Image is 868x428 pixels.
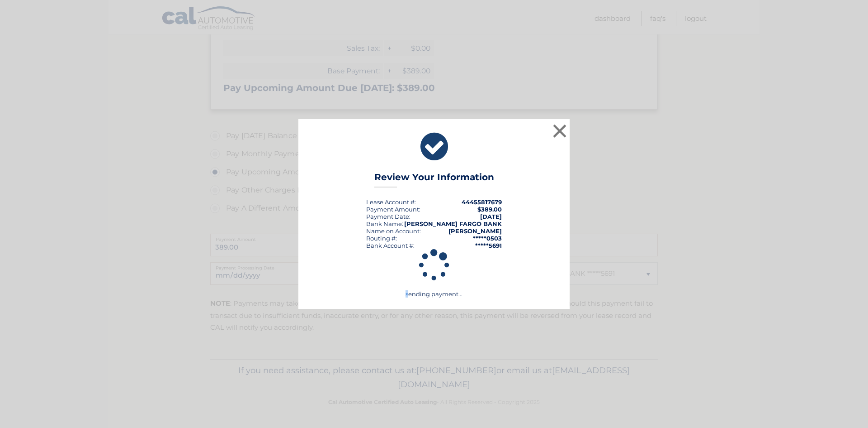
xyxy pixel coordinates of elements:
strong: [PERSON_NAME] [448,227,502,235]
div: Name on Account: [366,227,421,235]
div: : [366,213,410,220]
span: Payment Date [366,213,409,220]
div: Payment Amount: [366,206,420,213]
div: Lease Account #: [366,198,416,206]
h3: Review Your Information [374,172,494,188]
div: Routing #: [366,235,397,242]
strong: 44455817679 [462,198,502,206]
span: $389.00 [477,206,502,213]
div: sending payment... [310,249,558,298]
button: × [551,122,569,140]
strong: [PERSON_NAME] FARGO BANK [404,220,502,227]
div: Bank Name: [366,220,403,227]
div: Bank Account #: [366,242,415,249]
